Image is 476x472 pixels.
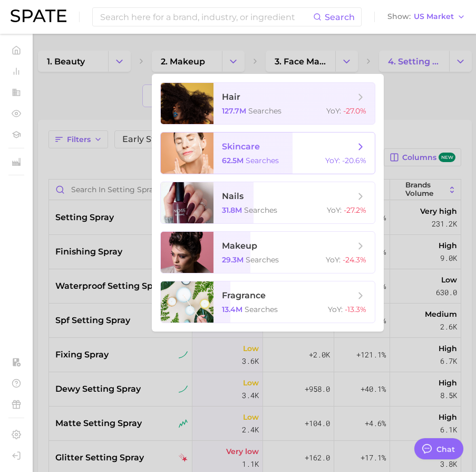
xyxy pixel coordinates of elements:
button: ShowUS Market [385,10,468,24]
span: -24.3% [343,255,366,265]
img: SPATE [11,10,66,22]
span: Search [325,12,355,22]
span: fragrance [222,290,266,300]
span: YoY : [328,305,343,314]
a: Log out. Currently logged in with e-mail amanda_blaze@cotyinc.com. [8,448,24,464]
span: makeup [222,241,257,251]
span: YoY : [327,205,342,215]
span: searches [248,106,281,116]
span: YoY : [326,106,341,116]
ul: Change Category [152,74,384,332]
span: searches [244,205,277,215]
span: Show [387,14,411,20]
span: searches [246,255,279,265]
span: YoY : [325,156,340,165]
span: skincare [222,141,260,152]
span: US Market [414,14,454,20]
span: -27.0% [343,106,366,116]
span: -13.3% [345,305,366,314]
span: nails [222,191,244,201]
span: -20.6% [342,156,366,165]
span: YoY : [326,255,341,265]
span: 13.4m [222,305,242,314]
input: Search here for a brand, industry, or ingredient [99,8,313,26]
span: 127.7m [222,106,246,116]
span: hair [222,92,240,102]
span: 31.8m [222,205,242,215]
span: searches [245,305,278,314]
span: -27.2% [344,205,366,215]
span: 62.5m [222,156,244,165]
span: 29.3m [222,255,244,265]
span: searches [246,156,279,165]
